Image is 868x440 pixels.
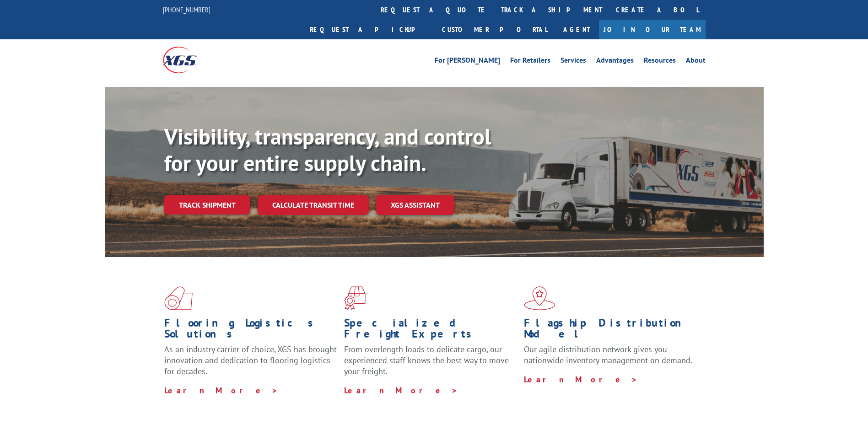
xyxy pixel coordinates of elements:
a: Learn More > [524,374,638,385]
span: Our agile distribution network gives you nationwide inventory management on demand. [524,344,692,365]
a: Services [561,57,586,67]
a: For Retailers [510,57,550,67]
a: Customer Portal [435,20,554,39]
h1: Specialized Freight Experts [344,317,517,344]
a: Join Our Team [599,20,706,39]
img: xgs-icon-focused-on-flooring-red [344,286,366,310]
a: Agent [554,20,599,39]
a: Advantages [596,57,634,67]
span: As an industry carrier of choice, XGS has brought innovation and dedication to flooring logistics... [164,344,337,376]
b: Visibility, transparency, and control for your entire supply chain. [164,122,491,177]
a: For [PERSON_NAME] [435,57,500,67]
img: xgs-icon-total-supply-chain-intelligence-red [164,286,193,310]
a: [PHONE_NUMBER] [163,5,210,14]
a: Resources [644,57,676,67]
img: xgs-icon-flagship-distribution-model-red [524,286,555,310]
a: Calculate transit time [258,195,369,215]
h1: Flooring Logistics Solutions [164,317,337,344]
p: From overlength loads to delicate cargo, our experienced staff knows the best way to move your fr... [344,344,517,385]
h1: Flagship Distribution Model [524,317,697,344]
a: Track shipment [164,195,250,215]
a: About [686,57,706,67]
a: Request a pickup [303,20,435,39]
a: Learn More > [164,385,278,396]
a: XGS ASSISTANT [376,195,454,215]
a: Learn More > [344,385,458,396]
